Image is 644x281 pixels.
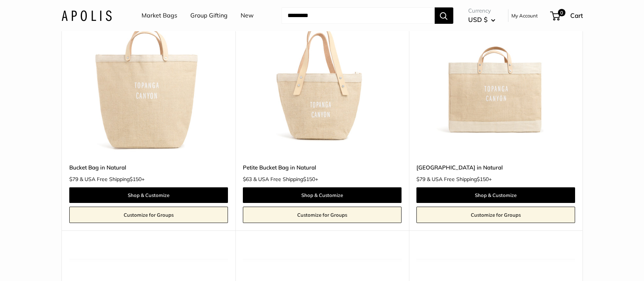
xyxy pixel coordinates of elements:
span: $150 [130,176,142,183]
span: $150 [477,176,489,183]
a: Customize for Groups [416,207,575,223]
a: Market Bags [142,10,177,21]
a: Shop & Customize [243,187,402,203]
a: Customize for Groups [243,207,402,223]
a: Petite Bucket Bag in Natural [243,163,402,172]
a: Customize for Groups [69,207,228,223]
span: Currency [468,6,495,16]
span: USD $ [468,16,488,23]
a: Bucket Bag in Natural [69,163,228,172]
a: 0 Cart [551,10,583,22]
img: Apolis [61,10,112,21]
a: Shop & Customize [69,187,228,203]
span: Cart [570,12,583,19]
span: & USA Free Shipping + [80,177,145,182]
a: New [241,10,254,21]
a: My Account [511,11,538,20]
button: USD $ [468,14,495,26]
iframe: Sign Up via Text for Offers [6,253,80,275]
span: $79 [69,176,78,183]
a: Shop & Customize [416,187,575,203]
span: $63 [243,176,252,183]
span: 0 [558,9,565,16]
a: Group Gifting [190,10,228,21]
span: $150 [303,176,315,183]
span: & USA Free Shipping + [253,177,318,182]
input: Search... [282,7,435,24]
span: & USA Free Shipping + [427,177,492,182]
a: [GEOGRAPHIC_DATA] in Natural [416,163,575,172]
span: $79 [416,176,425,183]
button: Search [435,7,453,24]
